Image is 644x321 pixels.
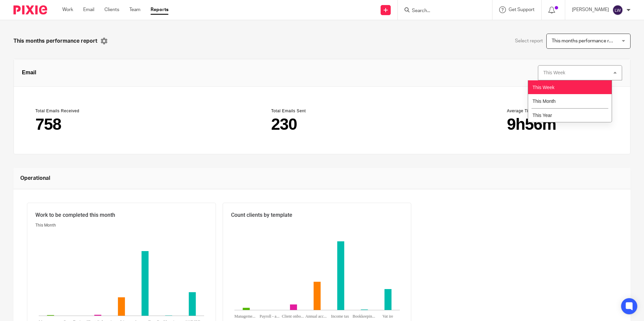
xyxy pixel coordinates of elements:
path: Annual Acco...:55, [118,297,125,316]
a: Email [83,6,94,13]
p: [PERSON_NAME] [572,6,609,13]
a: Reports [151,6,168,13]
path: Bookkeeping...:2, [361,309,368,310]
div: This Week [543,70,565,75]
main: 230 [271,116,373,132]
span: This Month [533,98,556,104]
span: Count clients by template [231,211,292,219]
g: ,Column series with 7 data points [47,251,196,316]
text: Vat ire [382,314,393,319]
path: Income Tax:192, [141,251,149,316]
a: Team [129,6,140,13]
path: Client onbo...:20, [290,304,297,310]
main: 9h56m [507,116,609,132]
header: Average Time to Respond [507,108,609,114]
text: Manageme... [234,314,255,319]
header: Total Emails Received [35,108,137,114]
a: Clients [104,6,119,13]
header: Total Emails Sent [271,108,373,114]
text: Client onbo... [282,314,304,319]
text: Income tax [331,314,349,319]
path: Annual acco...:101, [314,282,321,310]
path: Management ...:8, [243,308,250,310]
span: This months performance report [13,37,97,45]
span: This Week [533,85,554,90]
span: Get Support [509,7,535,12]
span: This Month [35,223,56,228]
span: Operational [20,174,50,182]
span: This months performance report [552,39,620,43]
g: ,Column series with 7 data points [243,241,391,310]
span: This Year [533,113,552,118]
path: Income tax:245, [337,241,344,310]
path: VAT IRE:70, [189,292,196,316]
path: Client Onbo...:3, [94,315,101,316]
text: Annual acc... [305,314,326,319]
main: 758 [35,116,137,132]
text: Payroll - a... [259,314,279,319]
path: Vat ire:75, [384,289,391,310]
span: Email [22,69,36,77]
a: Work [62,6,73,13]
img: svg%3E [612,5,623,15]
path: Bookkeeping...:1, [165,316,172,316]
path: Management ...:2, [47,315,54,316]
text: Bookkeepin... [352,314,375,319]
input: Search [411,8,472,14]
span: Select report [515,38,543,44]
img: Pixie [13,5,47,14]
span: Work to be completed this month [35,211,115,219]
